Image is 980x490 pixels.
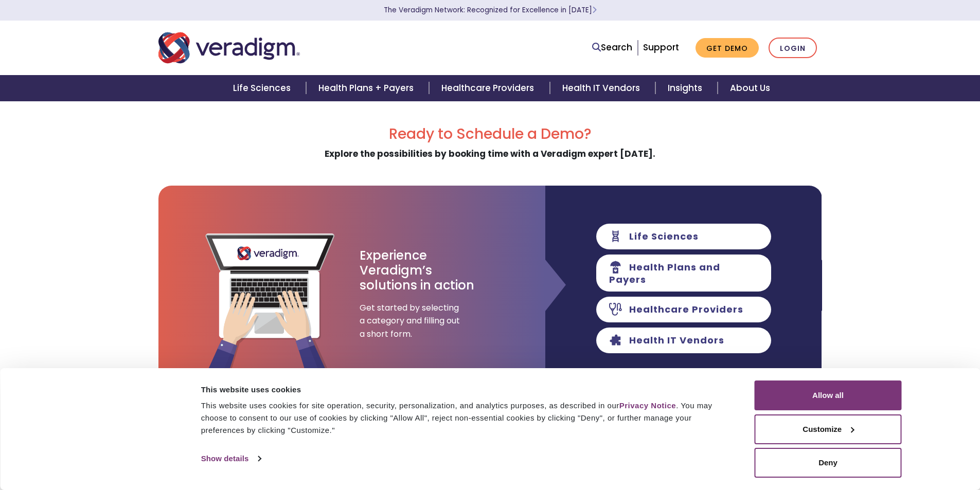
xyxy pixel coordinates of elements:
[755,448,902,478] button: Deny
[755,414,902,444] button: Customize
[360,248,475,293] h3: Experience Veradigm’s solutions in action
[592,5,597,15] span: Learn More
[158,125,822,143] h2: Ready to Schedule a Demo?
[619,401,676,410] a: Privacy Notice
[221,75,306,101] a: Life Sciences
[158,31,300,65] img: Veradigm logo
[696,38,759,58] a: Get Demo
[201,451,261,466] a: Show details
[360,301,462,341] span: Get started by selecting a category and filling out a short form.
[201,384,732,396] div: This website uses cookies
[755,380,902,410] button: Allow all
[655,75,718,101] a: Insights
[718,75,782,101] a: About Us
[306,75,429,101] a: Health Plans + Payers
[592,41,632,55] a: Search
[384,5,597,15] a: The Veradigm Network: Recognized for Excellence in [DATE]Learn More
[325,148,655,160] strong: Explore the possibilities by booking time with a Veradigm expert [DATE].
[769,38,817,59] a: Login
[643,41,679,53] a: Support
[201,400,732,437] div: This website uses cookies for site operation, security, personalization, and analytics purposes, ...
[550,75,655,101] a: Health IT Vendors
[429,75,549,101] a: Healthcare Providers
